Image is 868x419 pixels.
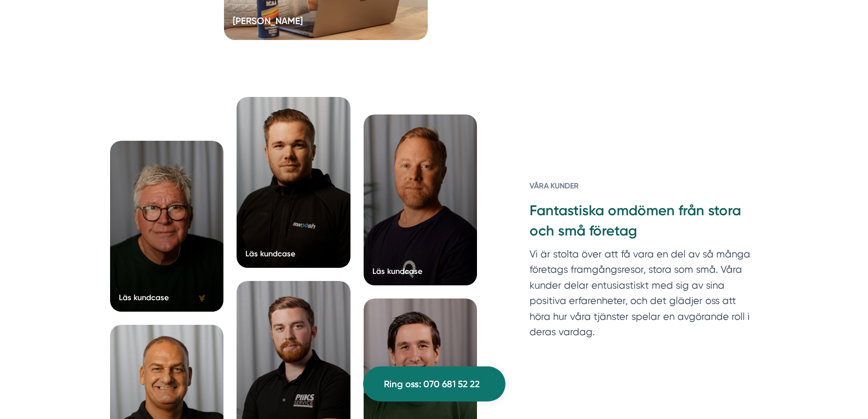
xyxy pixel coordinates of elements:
a: Läs kundcase [237,97,350,268]
p: Vi är stolta över att få vara en del av så många företags framgångsresor, stora som små. Våra kun... [530,246,758,346]
div: Läs kundcase [372,266,422,277]
a: Läs kundcase [110,141,224,312]
span: Ring oss: 070 681 52 22 [384,377,480,392]
div: Läs kundcase [119,292,169,303]
h6: Våra kunder [530,180,758,201]
a: Läs kundcase [364,114,478,285]
h5: [PERSON_NAME] [233,14,303,31]
a: Ring oss: 070 681 52 22 [363,366,505,401]
h3: Fantastiska omdömen från stora och små företag [530,201,758,246]
div: Läs kundcase [245,248,295,259]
